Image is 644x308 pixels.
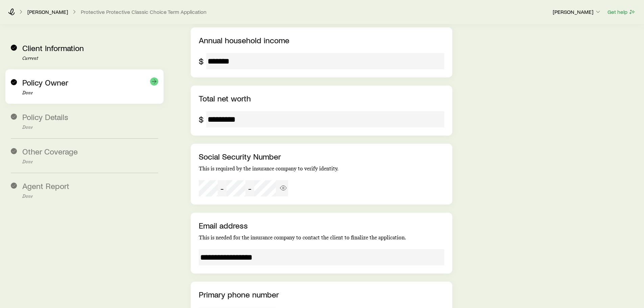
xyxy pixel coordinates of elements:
span: - [220,184,224,193]
p: This is needed for the insurance company to contact the client to finalize the application. [199,234,444,241]
button: Protective Protective Classic Choice Term Application [80,9,207,15]
label: Primary phone number [199,289,279,299]
p: Social Security Number [199,152,444,161]
p: Annual household income [199,35,444,45]
p: Done [22,194,158,199]
span: Other Coverage [22,146,78,156]
p: Total net worth [199,94,444,103]
div: $ [199,115,204,124]
p: This is required by the insurance company to verify identity. [199,165,444,172]
span: - [248,184,252,193]
button: Get help [607,8,636,16]
p: Done [22,125,158,130]
span: Agent Report [22,181,69,191]
p: Email address [199,221,444,230]
p: Done [22,159,158,165]
button: [PERSON_NAME] [552,8,602,16]
p: [PERSON_NAME] [553,8,601,15]
div: $ [199,56,204,66]
span: Policy Details [22,112,68,122]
